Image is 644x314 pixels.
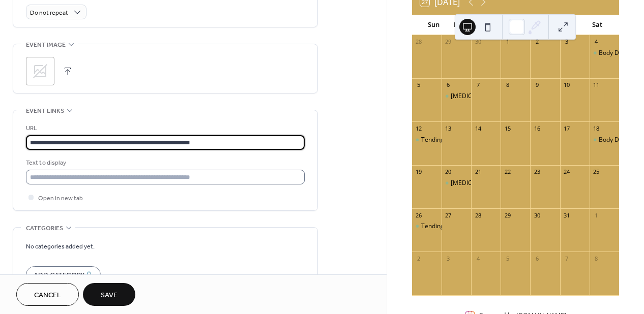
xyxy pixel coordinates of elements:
div: 6 [533,255,541,262]
div: 15 [504,124,511,132]
div: 7 [563,255,571,262]
span: Event image [26,40,66,50]
div: Tending to Ourselves [421,222,481,231]
div: Eating Disorder Peer Support [442,92,471,101]
div: 6 [445,81,452,89]
div: 18 [593,124,600,132]
div: 4 [474,255,482,262]
div: 28 [474,211,482,219]
div: 31 [563,211,571,219]
div: Sun [420,15,448,35]
div: Mon [447,15,475,35]
div: 20 [445,168,452,176]
div: 26 [415,211,423,219]
div: 4 [593,38,600,46]
div: 29 [445,38,452,46]
div: 9 [533,81,541,89]
span: Open in new tab [38,193,83,204]
button: Cancel [16,283,79,306]
span: Save [101,290,118,301]
div: Body Doubling Session [590,49,619,57]
span: Categories [26,223,63,234]
div: 23 [533,168,541,176]
div: Text to display [26,158,303,168]
div: 3 [445,255,452,262]
div: 8 [593,255,600,262]
div: 11 [593,81,600,89]
div: Tending to Ourselves [412,222,442,231]
div: Tending to Ourselves [412,136,442,144]
div: 25 [593,168,600,176]
div: 30 [474,38,482,46]
div: Eating Disorder Peer Support Group [442,179,471,187]
div: 16 [533,124,541,132]
div: 29 [504,211,511,219]
div: ; [26,57,54,85]
div: 28 [415,38,423,46]
div: Tending to Ourselves [421,136,481,144]
div: Body Doubling Group [590,136,619,144]
div: 2 [533,38,541,46]
div: 30 [533,211,541,219]
div: 14 [474,124,482,132]
div: 5 [504,255,511,262]
div: 1 [593,211,600,219]
div: 22 [504,168,511,176]
div: 2 [415,255,423,262]
span: Event links [26,106,64,116]
div: 24 [563,168,571,176]
div: 10 [563,81,571,89]
span: No categories added yet. [26,241,95,252]
div: 3 [563,38,571,46]
div: 7 [474,81,482,89]
div: 8 [504,81,511,89]
button: Save [83,283,135,306]
div: Sat [583,15,611,35]
span: Cancel [34,290,61,301]
div: 17 [563,124,571,132]
div: 1 [504,38,511,46]
div: URL [26,123,303,134]
div: [MEDICAL_DATA] [MEDICAL_DATA] Group [451,179,570,187]
div: 12 [415,124,423,132]
div: 13 [445,124,452,132]
span: Do not repeat [30,7,68,19]
div: 21 [474,168,482,176]
div: [MEDICAL_DATA] [MEDICAL_DATA] [451,92,551,101]
div: 27 [445,211,452,219]
div: 5 [415,81,423,89]
div: 19 [415,168,423,176]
